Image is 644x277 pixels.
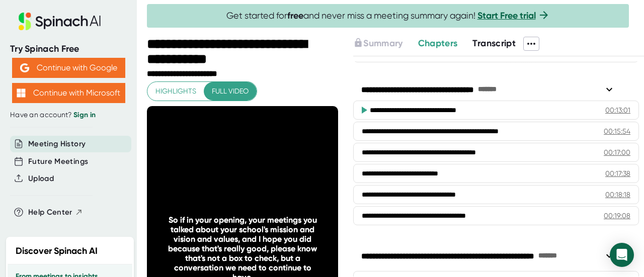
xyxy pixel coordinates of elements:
button: Upload [28,173,54,184]
button: Highlights [147,82,204,101]
button: Full video [204,82,257,101]
div: Have an account? [10,111,127,120]
a: Sign in [73,111,96,119]
button: Chapters [418,37,458,50]
span: Highlights [155,85,196,98]
h2: Discover Spinach AI [16,244,98,258]
div: Open Intercom Messenger [610,243,634,267]
div: Upgrade to access [353,37,418,51]
div: 00:13:01 [605,105,630,115]
div: 00:15:54 [604,126,630,136]
button: Meeting History [28,138,86,150]
a: Start Free trial [477,10,536,21]
span: Summary [363,38,403,49]
div: 00:17:00 [604,147,630,157]
button: Continue with Microsoft [12,83,125,103]
button: Transcript [472,37,516,50]
b: free [287,10,303,21]
span: Full video [212,85,249,98]
button: Summary [353,37,403,50]
div: 00:17:38 [605,168,630,178]
span: Help Center [28,207,72,218]
button: Future Meetings [28,156,88,167]
span: Get started for and never miss a meeting summary again! [226,10,550,22]
div: 00:19:08 [604,211,630,221]
button: Help Center [28,207,83,218]
button: Continue with Google [12,58,125,78]
div: Try Spinach Free [10,43,127,55]
div: 00:18:18 [605,190,630,200]
span: Transcript [472,38,516,49]
img: Aehbyd4JwY73AAAAAElFTkSuQmCC [20,63,29,72]
span: Chapters [418,38,458,49]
